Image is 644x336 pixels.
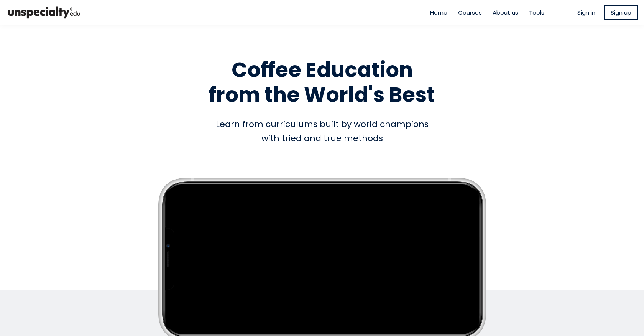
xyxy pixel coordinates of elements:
a: About us [493,8,518,17]
a: Sign in [577,8,595,17]
a: Courses [458,8,482,17]
div: Learn from curriculums built by world champions with tried and true methods [103,117,540,146]
a: Tools [529,8,544,17]
img: bc390a18feecddb333977e298b3a00a1.png [6,3,82,22]
a: Sign up [604,5,638,20]
h1: Coffee Education from the World's Best [103,58,540,107]
a: Home [430,8,447,17]
span: Sign up [611,8,631,17]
